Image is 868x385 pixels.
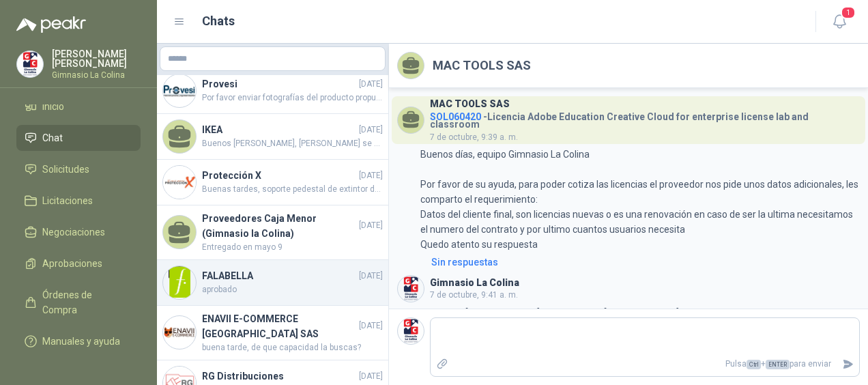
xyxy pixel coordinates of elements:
h4: Provesi [202,76,356,91]
span: Chat [42,130,63,145]
img: Company Logo [17,51,43,77]
span: [DATE] [359,270,383,283]
a: Proveedores Caja Menor (Gimnasio la Colina)[DATE]Entregado en mayo 9 [157,205,388,260]
p: Pulsa + para enviar [454,352,837,376]
p: buenos [PERSON_NAME], gracias, ya se [MEDICAL_DATA] con el proveedor anterior [431,305,789,320]
span: Solicitudes [42,162,89,177]
span: [DATE] [359,370,383,383]
img: Company Logo [163,266,196,299]
span: Ctrl [747,360,761,369]
img: Company Logo [163,316,196,349]
span: Licitaciones [42,193,93,208]
a: Inicio [16,94,141,119]
img: Company Logo [398,276,424,302]
span: Buenas tardes, soporte pedestal de extintor de 05 lb no existe debido a su tamaño [202,183,383,196]
img: Company Logo [163,166,196,199]
a: Company LogoFALABELLA[DATE]aprobado [157,260,388,306]
a: Licitaciones [16,188,141,214]
label: Adjuntar archivos [431,352,454,376]
span: Buenos [PERSON_NAME], [PERSON_NAME] se quedó sin stock de la [PERSON_NAME] que se había cotizado,... [202,137,383,150]
span: [DATE] [359,219,383,232]
button: 1 [827,10,852,34]
p: [PERSON_NAME] [PERSON_NAME] [52,49,141,68]
h4: Protección X [202,168,356,183]
a: Manuales y ayuda [16,328,141,354]
button: Enviar [837,352,859,376]
a: Company LogoENAVII E-COMMERCE [GEOGRAPHIC_DATA] SAS[DATE]buena tarde, de que capacidad la buscas? [157,306,388,360]
span: Manuales y ayuda [42,334,120,349]
span: aprobado [202,283,383,296]
p: Gimnasio La Colina [52,71,141,79]
h4: - Licencia Adobe Education Creative Cloud for enterprise license lab and classroom [430,108,860,128]
a: Aprobaciones [16,251,141,276]
h4: RG Distribuciones [202,369,356,384]
h4: IKEA [202,122,356,137]
span: 7 de octubre, 9:39 a. m. [430,132,518,142]
span: ENTER [766,360,790,369]
h1: Chats [202,12,235,31]
h4: FALABELLA [202,268,356,283]
span: Por favor enviar fotografías del producto propuesto. [202,91,383,104]
h4: ENAVII E-COMMERCE [GEOGRAPHIC_DATA] SAS [202,311,356,341]
a: IKEA[DATE]Buenos [PERSON_NAME], [PERSON_NAME] se quedó sin stock de la [PERSON_NAME] que se había... [157,114,388,160]
span: [DATE] [359,169,383,182]
span: [DATE] [359,124,383,137]
span: 7 de octubre, 9:41 a. m. [430,290,518,300]
span: Entregado en mayo 9 [202,241,383,254]
h3: Gimnasio La Colina [430,279,519,287]
h4: Proveedores Caja Menor (Gimnasio la Colina) [202,211,356,241]
img: Company Logo [163,74,196,107]
img: Logo peakr [16,16,86,33]
a: Company LogoProtección X[DATE]Buenas tardes, soporte pedestal de extintor de 05 lb no existe debi... [157,160,388,205]
a: Company LogoProvesi[DATE]Por favor enviar fotografías del producto propuesto. [157,68,388,114]
a: Órdenes de Compra [16,282,141,323]
span: buena tarde, de que capacidad la buscas? [202,341,383,354]
img: Company Logo [398,318,424,344]
a: Solicitudes [16,156,141,182]
span: SOL060420 [430,111,481,122]
span: Órdenes de Compra [42,287,128,317]
span: [DATE] [359,78,383,91]
span: Inicio [42,99,64,114]
a: Sin respuestas [429,255,860,270]
span: Aprobaciones [42,256,102,271]
h3: MAC TOOLS SAS [430,100,510,108]
p: Buenos días, equipo Gimnasio La Colina Por favor de su ayuda, para poder cotiza las licencias el ... [420,147,860,252]
h2: MAC TOOLS SAS [433,56,531,75]
span: Negociaciones [42,225,105,240]
div: Sin respuestas [431,255,498,270]
a: Negociaciones [16,219,141,245]
span: [DATE] [359,319,383,332]
a: Chat [16,125,141,151]
span: 1 [841,6,856,19]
